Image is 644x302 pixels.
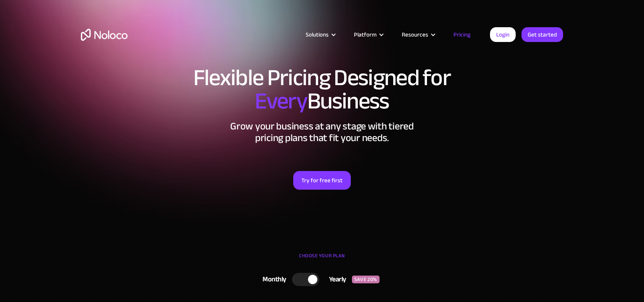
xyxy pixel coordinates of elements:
[253,274,292,285] div: Monthly
[319,274,352,285] div: Yearly
[81,120,563,144] h2: Grow your business at any stage with tiered pricing plans that fit your needs.
[490,27,516,42] a: Login
[444,30,480,40] a: Pricing
[81,66,563,113] h1: Flexible Pricing Designed for Business
[306,30,329,40] div: Solutions
[293,171,351,190] a: Try for free first
[392,30,444,40] div: Resources
[81,250,563,269] div: CHOOSE YOUR PLAN
[81,29,128,41] a: home
[402,30,428,40] div: Resources
[354,30,376,40] div: Platform
[344,30,392,40] div: Platform
[296,30,344,40] div: Solutions
[255,79,307,123] span: Every
[352,276,380,283] div: SAVE 20%
[521,27,563,42] a: Get started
